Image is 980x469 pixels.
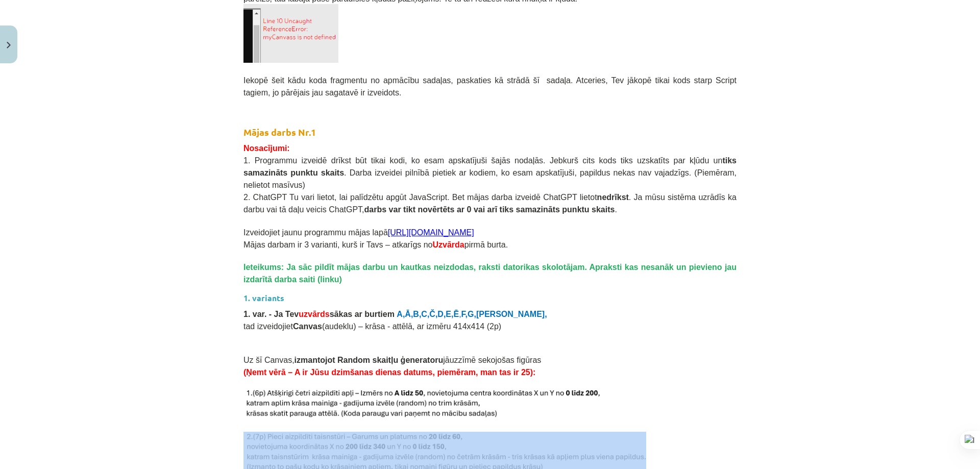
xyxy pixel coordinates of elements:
img: icon-close-lesson-0947bae3869378f0d4975bcd49f059093ad1ed9edebbc8119c70593378902aed.svg [7,42,11,48]
img: Attēls, kurā ir teksts, fonts, dizains, viedtālrunis Apraksts ģenerēts automātiski [243,4,338,63]
b: F,G,[PERSON_NAME], [461,310,547,318]
span: Izveidojiet jaunu programmu mājas lapā [243,228,474,237]
b: Canvas [293,322,322,331]
span: Uz šī Canvas, jāuzzīmē sekojošas figūras [243,356,541,364]
span: (Ņemt vērā – A ir Jūsu dzimšanas dienas datums, piemēram, man tas ir 25): [243,368,535,377]
span: Iekopē šeit kādu koda fragmentu no apmācību sadaļas, paskaties kā strādā šī sadaļa. Atceries, Tev... [243,76,737,97]
span: A,Ā,B,C,Č,D,E,Ē [397,310,459,318]
strong: Mājas darbs Nr.1 [243,126,316,138]
b: darbs var tikt novērtēts ar 0 vai arī tiks samazināts punktu skaits [364,205,615,214]
span: uzvārds [299,310,329,318]
b: izmantojot Random skaitļu ģeneratoru [295,356,444,364]
span: 2. ChatGPT Tu vari lietot, lai palīdzētu apgūt JavaScript. Bet mājas darba izveidē ChatGPT lietot... [243,193,737,214]
span: Mājas darbam ir 3 varianti, kurš ir Tavs – atkarīgs no pirmā burta. [243,240,508,249]
span: tad izveidojiet (audeklu) – krāsa - attēlā, ar izmēru 414x414 (2p) [243,322,501,331]
span: Nosacījumi: [243,144,290,153]
span: 1. var. - Ja Tev sākas ar burtiem [243,310,395,318]
strong: 1. variants [243,292,284,303]
b: nedrīkst [597,193,629,202]
span: Uzvārda [433,240,464,249]
span: , [459,310,547,318]
span: 1. Programmu izveidē drīkst būt tikai kodi, ko esam apskatījuši šajās nodaļās. Jebkurš cits kods ... [243,156,737,189]
a: [URL][DOMAIN_NAME] [388,228,474,237]
span: Ieteikums: Ja sāc pildīt mājas darbu un kautkas neizdodas, raksti datorikas skolotājam. Apraksti ... [243,263,737,284]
